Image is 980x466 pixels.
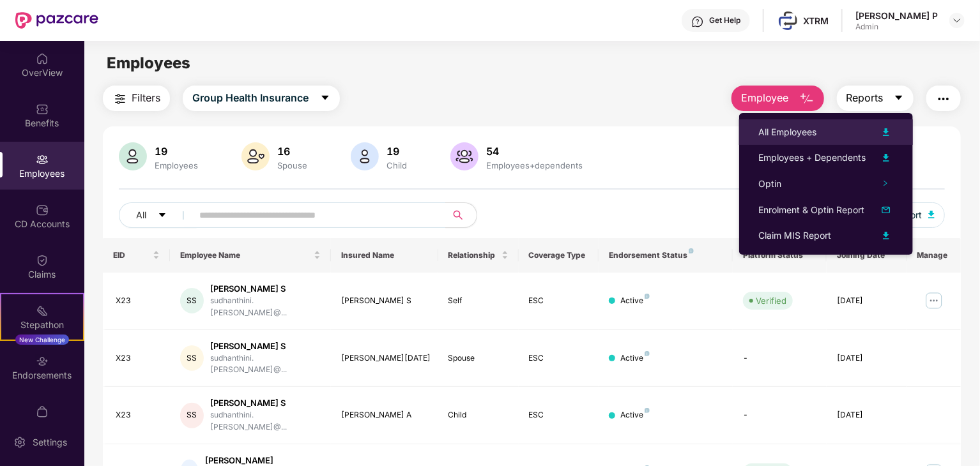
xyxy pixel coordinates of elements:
[731,86,824,111] button: Employee
[691,15,704,28] img: svg+xml;base64,PHN2ZyBpZD0iSGVscC0zMngzMiIgeG1sbnM9Imh0dHA6Ly93d3cudzMub3JnLzIwMDAvc3ZnIiB3aWR0aD...
[620,295,650,307] div: Active
[210,409,321,433] div: sudhanthini.[PERSON_NAME]@...
[15,12,98,29] img: New Pazcare Logo
[384,145,410,158] div: 19
[116,352,160,365] div: X23
[837,86,914,111] button: Reportscaret-down
[210,397,321,409] div: [PERSON_NAME] S
[779,11,797,30] img: xtrm-logo.png
[645,351,650,356] img: svg+xml;base64,PHN2ZyB4bWxucz0iaHR0cDovL3d3dy53My5vcmcvMjAwMC9zdmciIHdpZHRoPSI4IiBoZWlnaHQ9IjgiIH...
[448,295,509,307] div: Self
[878,124,894,140] img: svg+xml;base64,PHN2ZyB4bWxucz0iaHR0cDovL3d3dy53My5vcmcvMjAwMC9zdmciIHhtbG5zOnhsaW5rPSJodHRwOi8vd3...
[609,250,723,260] div: Endorsement Status
[645,294,650,299] img: svg+xml;base64,PHN2ZyB4bWxucz0iaHR0cDovL3d3dy53My5vcmcvMjAwMC9zdmciIHdpZHRoPSI4IiBoZWlnaHQ9IjgiIH...
[484,160,585,170] div: Employees+dependents
[103,238,170,273] th: EID
[152,160,201,170] div: Employees
[878,228,894,243] img: svg+xml;base64,PHN2ZyB4bWxucz0iaHR0cDovL3d3dy53My5vcmcvMjAwMC9zdmciIHhtbG5zOnhsaW5rPSJodHRwOi8vd3...
[36,153,49,166] img: svg+xml;base64,PHN2ZyBpZD0iRW1wbG95ZWVzIiB4bWxucz0iaHR0cDovL3d3dy53My5vcmcvMjAwMC9zdmciIHdpZHRoPS...
[837,409,897,421] div: [DATE]
[116,409,160,421] div: X23
[112,91,128,107] img: svg+xml;base64,PHN2ZyB4bWxucz0iaHR0cDovL3d3dy53My5vcmcvMjAwMC9zdmciIHdpZHRoPSIyNCIgaGVpZ2h0PSIyNC...
[709,15,740,26] div: Get Help
[132,90,160,106] span: Filters
[733,387,827,444] td: -
[210,283,321,295] div: [PERSON_NAME] S
[799,91,815,107] img: svg+xml;base64,PHN2ZyB4bWxucz0iaHR0cDovL3d3dy53My5vcmcvMjAwMC9zdmciIHhtbG5zOnhsaW5rPSJodHRwOi8vd3...
[758,125,816,139] div: All Employees
[837,295,897,307] div: [DATE]
[158,211,167,221] span: caret-down
[448,250,499,260] span: Relationship
[907,238,961,273] th: Manage
[741,90,789,106] span: Employee
[689,248,694,253] img: svg+xml;base64,PHN2ZyB4bWxucz0iaHR0cDovL3d3dy53My5vcmcvMjAwMC9zdmciIHdpZHRoPSI4IiBoZWlnaHQ9IjgiIH...
[170,238,331,273] th: Employee Name
[15,334,69,345] div: New Challenge
[878,202,894,218] img: svg+xml;base64,PHN2ZyB4bWxucz0iaHR0cDovL3d3dy53My5vcmcvMjAwMC9zdmciIHhtbG5zOnhsaW5rPSJodHRwOi8vd3...
[928,211,935,218] img: svg+xml;base64,PHN2ZyB4bWxucz0iaHR0cDovL3d3dy53My5vcmcvMjAwMC9zdmciIHhtbG5zOnhsaW5rPSJodHRwOi8vd3...
[936,91,951,107] img: svg+xml;base64,PHN2ZyB4bWxucz0iaHR0cDovL3d3dy53My5vcmcvMjAwMC9zdmciIHdpZHRoPSIyNCIgaGVpZ2h0PSIyNC...
[529,409,589,421] div: ESC
[36,103,49,116] img: svg+xml;base64,PHN2ZyBpZD0iQmVuZWZpdHMiIHhtbG5zPSJodHRwOi8vd3d3LnczLm9yZy8yMDAwL3N2ZyIgd2lkdGg9Ij...
[758,151,866,165] div: Employees + Dependents
[846,90,884,106] span: Reports
[924,290,944,311] img: manageButton
[180,345,204,371] div: SS
[450,142,479,170] img: svg+xml;base64,PHN2ZyB4bWxucz0iaHR0cDovL3d3dy53My5vcmcvMjAwMC9zdmciIHhtbG5zOnhsaW5rPSJodHRwOi8vd3...
[882,180,889,186] span: right
[113,250,150,260] span: EID
[152,145,201,158] div: 19
[13,436,26,449] img: svg+xml;base64,PHN2ZyBpZD0iU2V0dGluZy0yMHgyMCIgeG1sbnM9Imh0dHA6Ly93d3cudzMub3JnLzIwMDAvc3ZnIiB3aW...
[803,15,829,27] div: XTRM
[519,238,599,273] th: Coverage Type
[341,352,428,365] div: [PERSON_NAME][DATE]
[320,93,330,104] span: caret-down
[275,145,310,158] div: 16
[384,160,410,170] div: Child
[116,295,160,307] div: X23
[210,340,321,352] div: [PERSON_NAME] S
[758,229,831,243] div: Claim MIS Report
[180,288,204,313] div: SS
[529,295,589,307] div: ESC
[36,355,49,368] img: svg+xml;base64,PHN2ZyBpZD0iRW5kb3JzZW1lbnRzIiB4bWxucz0iaHR0cDovL3d3dy53My5vcmcvMjAwMC9zdmciIHdpZH...
[484,145,585,158] div: 54
[36,254,49,267] img: svg+xml;base64,PHN2ZyBpZD0iQ2xhaW0iIHhtbG5zPSJodHRwOi8vd3d3LnczLm9yZy8yMDAwL3N2ZyIgd2lkdGg9IjIwIi...
[341,295,428,307] div: [PERSON_NAME] S
[855,10,938,22] div: [PERSON_NAME] P
[192,90,309,106] span: Group Health Insurance
[119,142,147,170] img: svg+xml;base64,PHN2ZyB4bWxucz0iaHR0cDovL3d3dy53My5vcmcvMjAwMC9zdmciIHhtbG5zOnhsaW5rPSJodHRwOi8vd3...
[529,352,589,365] div: ESC
[183,86,340,111] button: Group Health Insurancecaret-down
[878,150,894,165] img: svg+xml;base64,PHN2ZyB4bWxucz0iaHR0cDovL3d3dy53My5vcmcvMjAwMC9zdmciIHhtbG5zOnhsaW5rPSJodHRwOi8vd3...
[29,436,71,449] div: Settings
[36,304,49,317] img: svg+xml;base64,PHN2ZyB4bWxucz0iaHR0cDovL3d3dy53My5vcmcvMjAwMC9zdmciIHdpZHRoPSIyMSIgaGVpZ2h0PSIyMC...
[136,208,146,222] span: All
[645,408,650,413] img: svg+xml;base64,PHN2ZyB4bWxucz0iaHR0cDovL3d3dy53My5vcmcvMjAwMC9zdmciIHdpZHRoPSI4IiBoZWlnaHQ9IjgiIH...
[119,202,197,228] button: Allcaret-down
[275,160,310,170] div: Spouse
[341,409,428,421] div: [PERSON_NAME] A
[180,250,311,260] span: Employee Name
[36,52,49,65] img: svg+xml;base64,PHN2ZyBpZD0iSG9tZSIgeG1sbnM9Imh0dHA6Ly93d3cudzMub3JnLzIwMDAvc3ZnIiB3aWR0aD0iMjAiIG...
[758,203,864,217] div: Enrolment & Optin Report
[448,352,509,365] div: Spouse
[620,409,650,421] div: Active
[180,403,204,428] div: SS
[210,295,321,319] div: sudhanthini.[PERSON_NAME]@...
[331,238,438,273] th: Insured Name
[855,22,938,32] div: Admin
[351,142,379,170] img: svg+xml;base64,PHN2ZyB4bWxucz0iaHR0cDovL3d3dy53My5vcmcvMjAwMC9zdmciIHhtbG5zOnhsaW5rPSJodHRwOi8vd3...
[758,178,781,189] span: Optin
[445,210,470,220] span: search
[241,142,270,170] img: svg+xml;base64,PHN2ZyB4bWxucz0iaHR0cDovL3d3dy53My5vcmcvMjAwMC9zdmciIHhtbG5zOnhsaW5rPSJodHRwOi8vd3...
[448,409,509,421] div: Child
[36,405,49,418] img: svg+xml;base64,PHN2ZyBpZD0iTXlfT3JkZXJzIiBkYXRhLW5hbWU9Ik15IE9yZGVycyIgeG1sbnM9Imh0dHA6Ly93d3cudz...
[952,15,962,26] img: svg+xml;base64,PHN2ZyBpZD0iRHJvcGRvd24tMzJ4MzIiIHhtbG5zPSJodHRwOi8vd3d3LnczLm9yZy8yMDAwL3N2ZyIgd2...
[103,86,170,111] button: Filters
[438,238,519,273] th: Relationship
[756,294,786,307] div: Verified
[894,93,904,104] span: caret-down
[36,204,49,216] img: svg+xml;base64,PHN2ZyBpZD0iQ0RfQWNjb3VudHMiIGRhdGEtbmFtZT0iQ0QgQWNjb3VudHMiIHhtbG5zPSJodHRwOi8vd3...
